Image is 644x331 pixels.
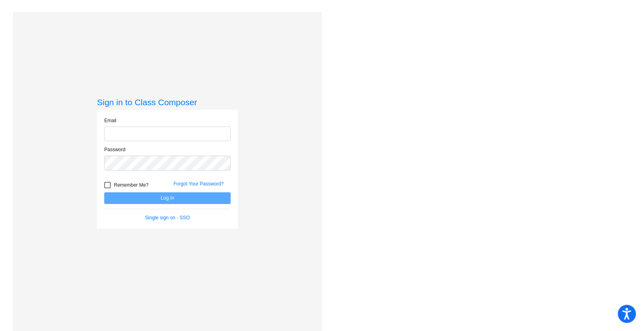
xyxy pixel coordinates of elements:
[104,146,126,153] label: Password
[145,215,190,221] a: Single sign on - SSO
[104,192,231,204] button: Log In
[97,97,238,107] h3: Sign in to Class Composer
[173,181,224,187] a: Forgot Your Password?
[114,180,149,190] span: Remember Me?
[104,117,116,124] label: Email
